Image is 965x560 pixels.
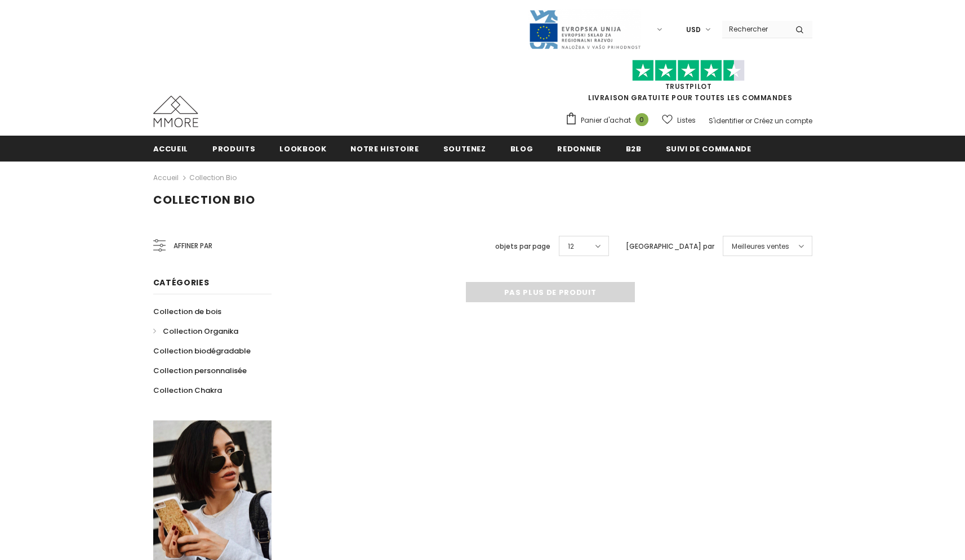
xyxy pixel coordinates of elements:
a: Accueil [153,171,179,185]
a: Blog [510,136,533,161]
img: Faites confiance aux étoiles pilotes [632,60,745,82]
a: S'identifier [709,116,744,126]
span: Produits [212,144,255,154]
span: B2B [626,144,642,154]
input: Search Site [722,21,787,37]
span: Collection de bois [153,306,221,317]
a: Collection personnalisée [153,361,247,380]
span: Collection Organika [163,326,238,337]
img: Javni Razpis [528,9,641,50]
span: Collection personnalisée [153,365,247,376]
a: Panier d'achat 0 [565,112,654,129]
span: USD [686,24,701,35]
img: Cas MMORE [153,96,198,127]
span: Suivi de commande [666,144,751,154]
a: Notre histoire [350,136,419,161]
span: soutenez [443,144,486,154]
span: Collection Chakra [153,385,222,396]
a: Collection Organika [153,321,238,341]
a: soutenez [443,136,486,161]
a: TrustPilot [665,82,712,91]
span: Blog [510,144,533,154]
span: Listes [677,115,696,126]
a: Lookbook [279,136,326,161]
span: LIVRAISON GRATUITE POUR TOUTES LES COMMANDES [565,65,812,102]
span: Accueil [153,144,189,154]
span: Affiner par [174,240,212,252]
a: Collection Chakra [153,380,222,400]
a: Créez un compte [754,116,812,126]
span: Meilleures ventes [732,241,789,252]
a: Collection biodégradable [153,341,251,361]
span: or [745,116,752,126]
label: [GEOGRAPHIC_DATA] par [626,241,714,252]
span: Lookbook [279,144,326,154]
a: Accueil [153,136,189,161]
a: Listes [662,110,696,130]
span: Notre histoire [350,144,419,154]
span: Redonner [557,144,601,154]
a: Collection Bio [189,173,237,182]
a: Suivi de commande [666,136,751,161]
span: Collection biodégradable [153,346,251,356]
a: Produits [212,136,255,161]
label: objets par page [495,241,550,252]
span: Panier d'achat [581,115,631,126]
a: Javni Razpis [528,24,641,34]
span: 12 [568,241,574,252]
a: Collection de bois [153,302,221,321]
span: Collection Bio [153,192,255,208]
a: B2B [626,136,642,161]
a: Redonner [557,136,601,161]
span: 0 [635,113,648,126]
span: Catégories [153,277,210,288]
